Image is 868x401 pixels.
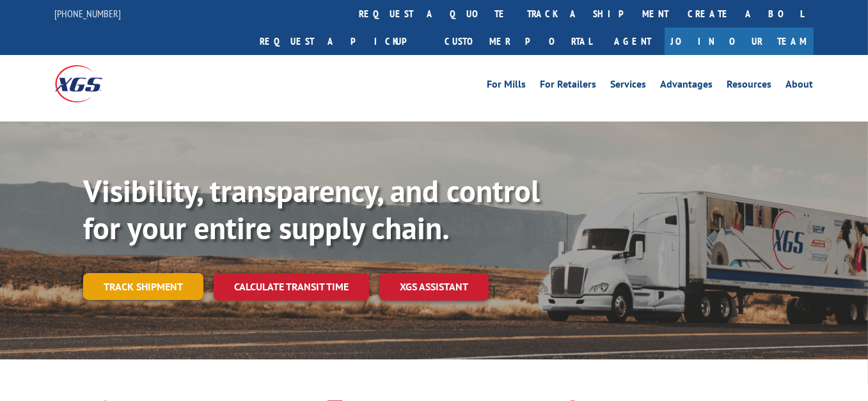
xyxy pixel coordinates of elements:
[487,79,526,93] a: For Mills
[379,273,489,301] a: XGS ASSISTANT
[83,171,540,248] b: Visibility, transparency, and control for your entire supply chain.
[55,7,122,20] a: [PHONE_NUMBER]
[786,79,814,93] a: About
[602,28,665,55] a: Agent
[251,28,436,55] a: Request a pickup
[661,79,713,93] a: Advantages
[611,79,647,93] a: Services
[727,79,772,93] a: Resources
[214,273,369,301] a: Calculate transit time
[541,79,597,93] a: For Retailers
[83,273,203,300] a: Track shipment
[665,28,814,55] a: Join Our Team
[436,28,602,55] a: Customer Portal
